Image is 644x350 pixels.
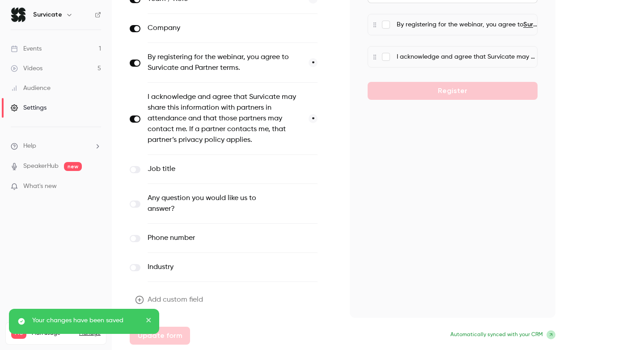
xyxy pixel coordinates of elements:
[33,10,62,19] h6: Survicate
[148,262,280,273] label: Industry
[148,92,301,145] label: I acknowledge and agree that Survicate may share this information with partners in attendance and...
[11,64,42,73] div: Videos
[397,20,537,30] p: By registering for the webinar, you agree to and . *
[148,23,280,34] label: Company
[64,162,82,171] span: new
[148,233,280,243] label: Phone number
[11,84,51,93] div: Audience
[11,103,47,112] div: Settings
[23,141,36,151] span: Help
[32,316,140,325] p: Your changes have been saved
[450,331,543,339] span: Automatically synced with your CRM
[523,21,552,28] a: Survicate
[148,52,301,73] label: By registering for the webinar, you agree to Survicate and Partner terms.
[397,52,537,62] p: I acknowledge and agree that Survicate may share this information with partners in attendance and...
[148,193,280,214] label: Any question you would like us to answer?
[130,291,210,309] button: Add custom field
[148,164,280,175] label: Job title
[146,316,152,327] button: close
[90,183,101,191] iframe: Noticeable Trigger
[23,182,57,191] span: What's new
[11,44,42,53] div: Events
[11,141,101,151] li: help-dropdown-opener
[23,162,59,171] a: SpeakerHub
[11,8,25,22] img: Survicate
